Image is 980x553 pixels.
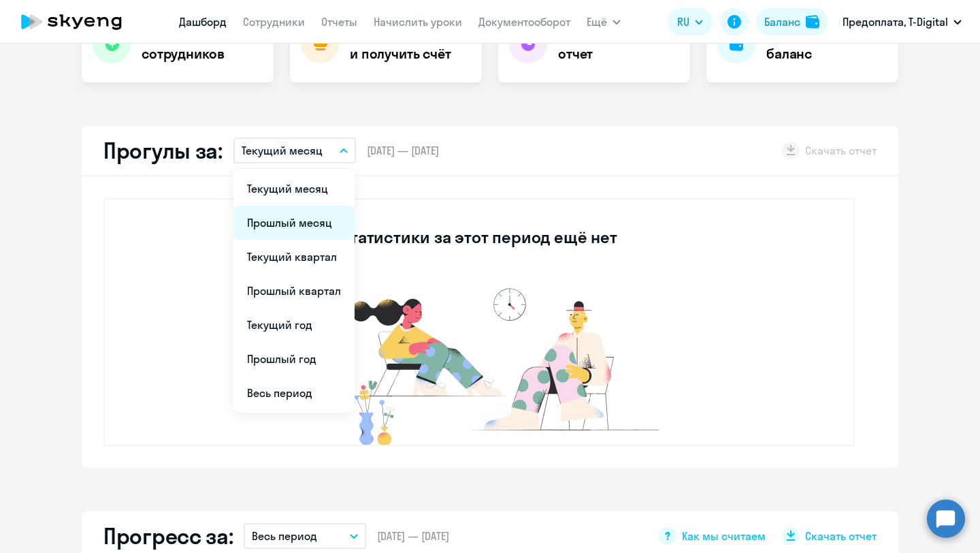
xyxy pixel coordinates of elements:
[242,142,323,159] p: Текущий месяц
[321,15,357,29] a: Отчеты
[233,169,355,413] ul: Ещё
[478,15,570,29] a: Документооборот
[179,15,227,29] a: Дашборд
[350,25,468,63] h4: Начислить уроки и получить счёт
[367,143,439,158] span: [DATE] — [DATE]
[677,14,689,30] span: RU
[766,25,887,63] h4: Посмотреть баланс
[587,8,621,35] button: Ещё
[806,15,819,29] img: balance
[805,528,877,543] span: Скачать отчет
[341,226,617,248] h3: Статистики за этот период ещё нет
[764,14,800,30] div: Баланс
[103,137,223,164] h2: Прогулы за:
[558,25,679,63] h4: Сформировать отчет
[252,528,317,544] p: Весь период
[756,8,828,35] button: Балансbalance
[668,8,713,35] button: RU
[142,25,263,63] h4: Добавить сотрудников
[836,5,968,38] button: Предоплата, T-Digital
[243,15,305,29] a: Сотрудники
[374,15,462,29] a: Начислить уроки
[587,14,607,30] span: Ещё
[843,14,948,30] p: Предоплата, T-Digital
[275,281,683,445] img: no-data
[233,138,356,163] button: Текущий месяц
[103,522,233,550] h2: Прогресс за:
[377,528,449,543] span: [DATE] — [DATE]
[244,523,366,549] button: Весь период
[682,528,766,543] span: Как мы считаем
